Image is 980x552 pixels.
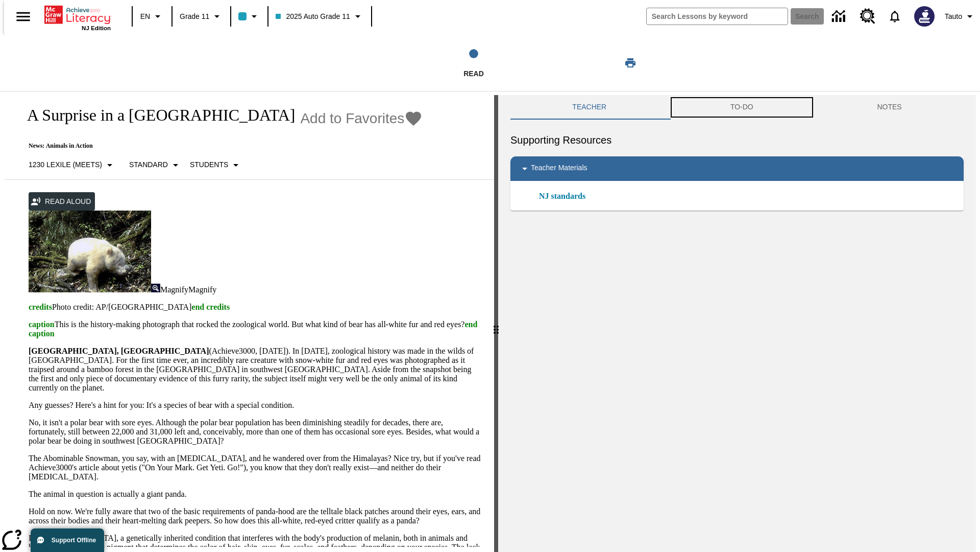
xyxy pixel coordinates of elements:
[908,3,941,30] button: Select a new avatar
[29,303,482,312] p: Photo credit: AP/[GEOGRAPHIC_DATA]
[16,142,423,150] p: News: Animals in Action
[160,285,188,294] span: Magnify
[176,7,227,26] button: Grade: Grade 11, Select a grade
[826,3,854,31] a: Data Center
[29,159,102,170] p: 1230 Lexile (Meets)
[341,35,606,91] button: Read step 1 of 1
[272,7,367,26] button: Class: 2025 Auto Grade 11, Select your class
[191,303,230,311] span: end credits
[151,284,160,292] img: Magnify
[463,70,484,78] span: Read
[539,190,592,202] a: NJ standards
[129,159,168,170] p: Standard
[29,347,482,393] p: (Achieve3000, [DATE]). In [DATE], zoological history was made in the wilds of [GEOGRAPHIC_DATA]. ...
[4,95,494,547] div: reading
[29,211,151,292] img: albino pandas in China are sometimes mistaken for polar bears
[234,7,264,26] button: Class color is light blue. Change class color
[510,132,964,148] h6: Supporting Resources
[815,95,964,120] button: NOTES
[614,54,647,72] button: Print
[494,95,498,552] div: Press Enter or Spacebar and then press right and left arrow keys to move the slider
[276,11,350,22] span: 2025 Auto Grade 11
[29,418,482,446] p: No, it isn't a polar bear with sore eyes. Although the polar bear population has been diminishing...
[531,163,587,175] p: Teacher Materials
[29,454,482,481] p: The Abominable Snowman, you say, with an [MEDICAL_DATA], and he wandered over from the Himalayas?...
[29,347,209,355] strong: [GEOGRAPHIC_DATA], [GEOGRAPHIC_DATA]
[945,11,962,22] span: Tauto
[31,528,104,552] button: Support Offline
[186,156,246,174] button: Select Student
[300,109,423,127] button: Add to Favorites - A Surprise in a Bamboo Forest
[881,3,908,30] a: Notifications
[82,25,111,31] span: NJ Edition
[8,2,38,32] button: Open side menu
[180,11,209,22] span: Grade 11
[52,537,96,544] span: Support Offline
[29,401,482,410] p: Any guesses? Here's a hint for you: It's a species of bear with a special condition.
[125,156,186,174] button: Scaffolds, Standard
[300,110,404,127] span: Add to Favorites
[29,320,477,338] span: end caption
[29,320,482,338] p: This is the history-making photograph that rocked the zoological world. But what kind of bear has...
[669,95,816,120] button: TO-DO
[24,156,120,174] button: Select Lexile, 1230 Lexile (Meets)
[498,95,976,552] div: activity
[510,156,964,181] div: Teacher Materials
[510,95,669,120] button: Teacher
[190,159,228,170] p: Students
[136,7,168,26] button: Language: EN, Select a language
[941,7,980,26] button: Profile/Settings
[29,192,95,211] button: Read Aloud
[510,95,964,120] div: Instructional Panel Tabs
[29,490,482,499] p: The animal in question is actually a giant panda.
[16,106,295,125] h1: A Surprise in a [GEOGRAPHIC_DATA]
[647,8,788,25] input: search field
[914,6,935,27] img: Avatar
[44,4,111,31] div: Home
[29,507,482,525] p: Hold on now. We're fully aware that two of the basic requirements of panda-hood are the telltale ...
[29,303,52,311] span: credits
[29,320,55,329] span: caption
[854,3,881,30] a: Resource Center, Will open in new tab
[188,285,216,294] span: Magnify
[140,11,150,22] span: EN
